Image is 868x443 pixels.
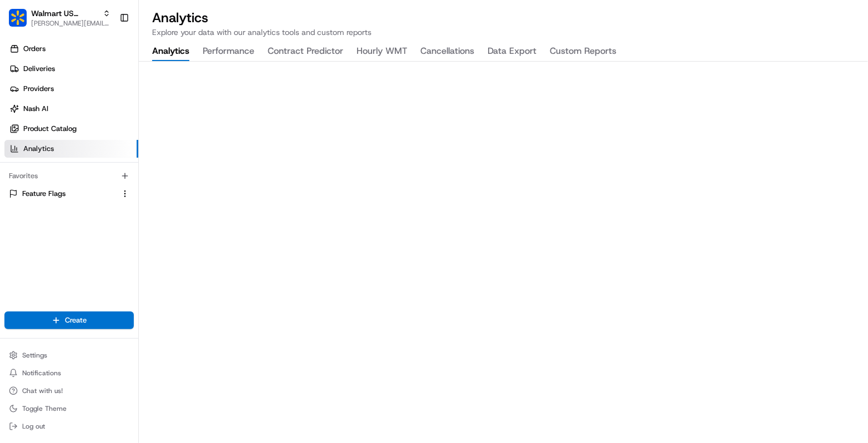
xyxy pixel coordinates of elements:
[4,80,138,98] a: Providers
[11,144,74,153] div: Past conversations
[105,218,178,229] span: API Documentation
[488,42,536,61] button: Data Export
[22,369,61,377] span: Notifications
[172,142,202,155] button: See all
[4,40,138,58] a: Orders
[139,62,868,443] iframe: Analytics
[4,167,134,185] div: Favorites
[4,4,115,31] button: Walmart US CorporateWalmart US Corporate[PERSON_NAME][EMAIL_ADDRESS][DOMAIN_NAME]
[23,84,54,94] span: Providers
[11,219,20,228] div: 📗
[4,365,134,381] button: Notifications
[31,8,98,19] button: Walmart US Corporate
[4,120,138,138] a: Product Catalog
[4,348,134,363] button: Settings
[9,9,27,27] img: Walmart US Corporate
[92,172,96,180] span: •
[22,351,47,360] span: Settings
[23,44,46,54] span: Orders
[23,124,77,134] span: Product Catalog
[23,104,48,114] span: Nash AI
[550,42,616,61] button: Custom Reports
[34,172,90,180] span: [PERSON_NAME]
[22,422,45,431] span: Log out
[4,140,138,158] a: Analytics
[7,213,89,233] a: 📗Knowledge Base
[22,404,67,413] span: Toggle Theme
[22,386,63,395] span: Chat with us!
[94,219,103,228] div: 💻
[152,42,189,61] button: Analytics
[23,144,54,154] span: Analytics
[11,161,29,179] img: Ben Goodger
[4,185,134,203] button: Feature Flags
[4,311,134,329] button: Create
[189,109,202,122] button: Start new chat
[4,401,134,416] button: Toggle Theme
[4,60,138,78] a: Deliveries
[4,383,134,399] button: Chat with us!
[22,172,31,181] img: 1736555255976-a54dd68f-1ca7-489b-9aae-adbdc363a1c4
[89,213,183,233] a: 💻API Documentation
[22,218,85,229] span: Knowledge Base
[203,42,254,61] button: Performance
[31,19,111,28] button: [PERSON_NAME][EMAIL_ADDRESS][DOMAIN_NAME]
[111,245,134,253] span: Pylon
[152,27,855,38] p: Explore your data with our analytics tools and custom reports
[98,172,121,180] span: [DATE]
[22,189,66,199] span: Feature Flags
[357,42,407,61] button: Hourly WMT
[268,42,343,61] button: Contract Predictor
[9,189,116,199] a: Feature Flags
[152,9,855,27] h2: Analytics
[420,42,474,61] button: Cancellations
[23,64,55,74] span: Deliveries
[78,244,134,253] a: Powered byPylon
[4,100,138,118] a: Nash AI
[65,315,87,325] span: Create
[4,419,134,434] button: Log out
